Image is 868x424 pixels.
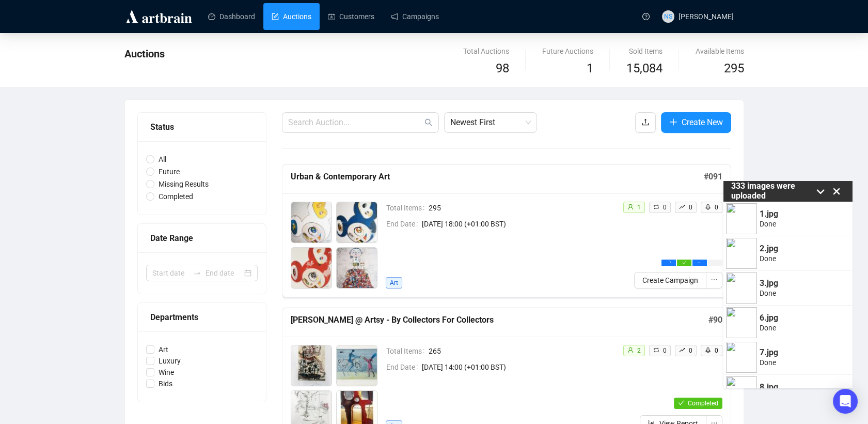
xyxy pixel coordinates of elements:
p: 6.jpg [760,313,778,323]
p: Done [760,220,778,228]
h5: Urban & Contemporary Art [291,171,704,183]
img: 1.jpg [291,202,332,243]
span: Newest First [450,113,531,132]
span: 1 [587,61,593,75]
span: rise [679,204,685,210]
span: 15,084 [626,59,662,79]
span: 295 [429,202,614,214]
span: Create Campaign [642,275,698,286]
span: Art [154,344,172,355]
span: retweet [653,347,659,353]
div: Sold Items [626,46,662,57]
a: Customers [328,3,374,30]
p: Done [760,358,778,367]
div: Status [150,120,254,133]
img: 4.jpg [337,248,377,288]
img: 1.jpg [291,345,332,386]
span: [DATE] 14:00 (+01:00 BST) [422,361,614,373]
span: Wine [154,367,178,378]
span: search [424,118,433,127]
span: Art [386,277,402,289]
div: Departments [150,311,254,324]
span: 98 [496,61,509,75]
span: Total Items [386,202,429,214]
img: 2.jpg [337,202,377,243]
span: rocket [705,347,711,353]
span: ellipsis [698,261,702,265]
span: Completed [154,191,197,202]
img: logo [124,8,194,25]
h5: [PERSON_NAME] @ Artsy - By Collectors For Collectors [291,314,708,326]
span: ellipsis [711,276,718,283]
button: Create Campaign [634,272,706,289]
p: 8.jpg [760,383,778,392]
span: Bids [154,378,177,389]
span: 0 [715,347,718,354]
span: NS [664,11,672,22]
span: 1 [637,204,641,211]
span: check [682,261,686,265]
input: End date [206,267,242,279]
p: Done [760,289,778,297]
span: to [193,269,201,277]
span: Create New [682,116,723,129]
span: question-circle [642,13,650,20]
img: 2.jpg [337,345,377,386]
span: plus [669,118,677,126]
span: rise [679,347,685,353]
span: All [154,154,170,165]
img: 3.jpg [291,248,332,288]
span: retweet [653,204,659,210]
div: Total Auctions [463,46,509,57]
span: rocket [705,204,711,210]
span: [PERSON_NAME] [678,12,734,21]
span: Completed [688,400,718,407]
a: Urban & Contemporary Art#091Total Items295End Date[DATE] 18:00 (+01:00 BST)Artuser1retweet0rise0r... [282,164,731,297]
span: 0 [663,204,667,211]
span: [DATE] 18:00 (+01:00 BST) [422,218,614,230]
span: user [627,347,634,353]
span: 0 [689,204,692,211]
span: Luxury [154,355,185,367]
button: Create New [661,112,731,133]
span: Future [154,166,184,177]
span: 0 [715,204,718,211]
p: 3.jpg [760,279,778,288]
span: swap-right [193,269,201,277]
p: 1.jpg [760,209,778,219]
input: Search Auction... [288,116,422,129]
span: user [627,204,634,210]
p: Done [760,324,778,332]
a: Auctions [272,3,311,30]
span: End Date [386,361,422,373]
span: 265 [429,345,614,357]
a: Dashboard [208,3,255,30]
h5: # 90 [708,314,722,326]
span: 0 [663,347,667,354]
div: Future Auctions [542,46,593,57]
p: 2.jpg [760,244,778,253]
span: Auctions [124,48,165,60]
p: 7.jpg [760,348,778,357]
span: loading [667,261,671,265]
span: End Date [386,218,422,230]
span: 0 [689,347,692,354]
div: Date Range [150,232,254,245]
div: Open Intercom Messenger [833,389,858,414]
a: Campaigns [391,3,439,30]
input: Start date [152,267,189,279]
p: Done [760,254,778,263]
h5: # 091 [704,171,722,183]
span: check [678,400,684,406]
div: Available Items [696,46,744,57]
p: 333 images were uploaded [731,181,812,201]
span: Missing Results [154,178,213,190]
span: 2 [637,347,641,354]
span: Total Items [386,345,429,357]
span: upload [641,118,650,126]
span: 295 [724,61,744,75]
